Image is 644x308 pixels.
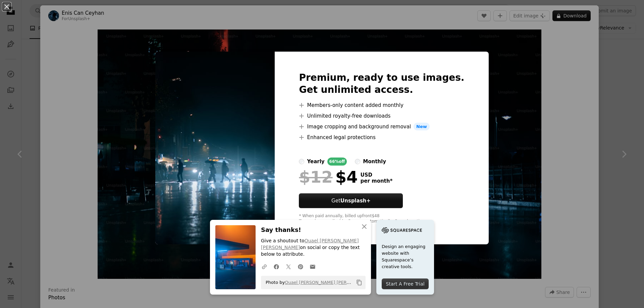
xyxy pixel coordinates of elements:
[360,172,392,178] span: USD
[299,123,464,131] li: Image cropping and background removal
[340,198,371,204] strong: Unsplash+
[354,277,365,288] button: Copy to clipboard
[285,280,373,285] a: Ouael [PERSON_NAME] [PERSON_NAME]
[355,159,360,164] input: monthly
[299,168,358,186] div: $4
[270,260,282,273] a: Share on Facebook
[299,133,464,141] li: Enhanced legal protections
[299,159,304,164] input: yearly66%off
[155,52,275,245] img: premium_photo-1691871551079-a3708434b211
[261,225,366,235] h3: Say thanks!
[382,243,429,270] span: Design an engaging website with Squarespace’s creative tools.
[307,158,324,166] div: yearly
[382,225,422,235] img: file-1705255347840-230a6ab5bca9image
[262,277,354,288] span: Photo by on
[376,220,434,295] a: Design an engaging website with Squarespace’s creative tools.Start A Free Trial
[299,168,332,186] span: $12
[382,279,429,289] div: Start A Free Trial
[299,193,403,208] button: GetUnsplash+
[299,213,464,224] div: * When paid annually, billed upfront $48 Taxes where applicable. Renews automatically. Cancel any...
[360,178,392,184] span: per month *
[261,238,366,258] p: Give a shoutout to on social or copy the text below to attribute.
[299,101,464,109] li: Members-only content added monthly
[294,260,307,273] a: Share on Pinterest
[327,158,347,166] div: 66% off
[261,238,359,250] a: Ouael [PERSON_NAME] [PERSON_NAME]
[414,123,430,131] span: New
[307,260,319,273] a: Share over email
[299,112,464,120] li: Unlimited royalty-free downloads
[282,260,294,273] a: Share on Twitter
[299,72,464,96] h2: Premium, ready to use images. Get unlimited access.
[363,158,386,166] div: monthly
